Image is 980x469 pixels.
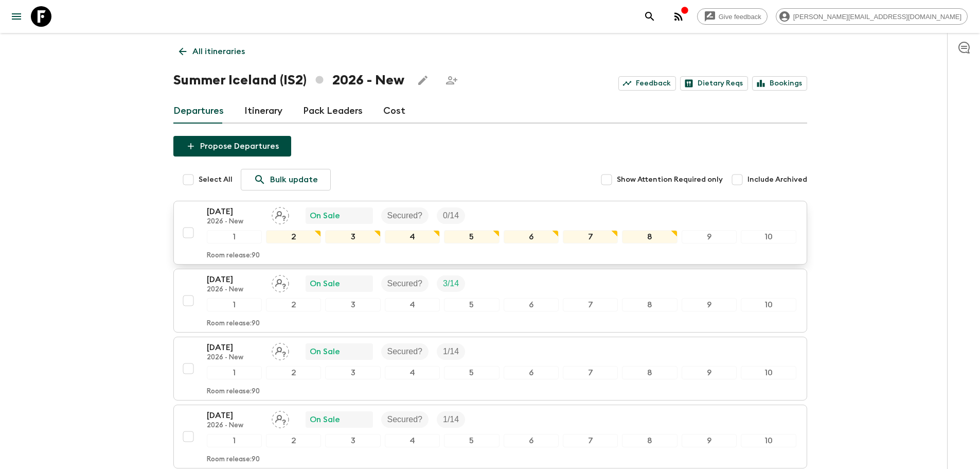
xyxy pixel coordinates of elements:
[173,70,404,91] h1: Summer Iceland (IS2) 2026 - New
[741,366,796,379] div: 10
[310,413,340,426] p: On Sale
[244,99,282,124] a: Itinerary
[272,346,289,354] span: Assign pack leader
[266,434,321,447] div: 2
[207,230,262,244] div: 1
[207,422,263,430] p: 2026 - New
[381,207,429,224] div: Secured?
[173,136,291,157] button: Propose Departures
[173,269,807,333] button: [DATE]2026 - NewAssign pack leaderOn SaleSecured?Trip Fill12345678910Room release:90
[207,286,263,294] p: 2026 - New
[682,434,737,447] div: 9
[207,320,260,328] p: Room release: 90
[272,278,289,286] span: Assign pack leader
[310,345,340,358] p: On Sale
[622,230,677,244] div: 8
[617,175,723,185] span: Show Attention Required only
[173,201,807,265] button: [DATE]2026 - NewAssign pack leaderOn SaleSecured?Trip Fill12345678910Room release:90
[207,341,263,354] p: [DATE]
[443,277,459,290] p: 3 / 14
[381,411,429,428] div: Secured?
[622,434,677,447] div: 8
[266,366,321,379] div: 2
[207,218,263,226] p: 2026 - New
[639,6,660,27] button: search adventures
[443,413,459,426] p: 1 / 14
[310,210,340,222] p: On Sale
[682,298,737,311] div: 9
[207,252,260,260] p: Room release: 90
[207,388,260,396] p: Room release: 90
[747,175,807,185] span: Include Archived
[207,298,262,311] div: 1
[680,76,748,91] a: Dietary Reqs
[504,366,559,379] div: 6
[199,175,233,185] span: Select All
[325,298,380,311] div: 3
[325,434,380,447] div: 3
[444,366,499,379] div: 5
[241,169,331,190] a: Bulk update
[752,76,807,91] a: Bookings
[270,173,318,186] p: Bulk update
[385,366,440,379] div: 4
[563,434,618,447] div: 7
[325,366,380,379] div: 3
[437,275,465,292] div: Trip Fill
[310,277,340,290] p: On Sale
[776,8,968,25] div: [PERSON_NAME][EMAIL_ADDRESS][DOMAIN_NAME]
[173,405,807,468] button: [DATE]2026 - NewAssign pack leaderOn SaleSecured?Trip Fill12345678910Room release:90
[207,273,263,286] p: [DATE]
[207,205,263,218] p: [DATE]
[437,207,465,224] div: Trip Fill
[444,298,499,311] div: 5
[443,210,459,222] p: 0 / 14
[697,8,768,25] a: Give feedback
[622,366,677,379] div: 8
[441,70,462,91] span: Share this itinerary
[266,298,321,311] div: 2
[385,298,440,311] div: 4
[443,345,459,358] p: 1 / 14
[563,366,618,379] div: 7
[266,230,321,244] div: 2
[682,230,737,244] div: 9
[788,13,967,21] span: [PERSON_NAME][EMAIL_ADDRESS][DOMAIN_NAME]
[385,230,440,244] div: 4
[207,366,262,379] div: 1
[207,434,262,447] div: 1
[207,409,263,422] p: [DATE]
[563,298,618,311] div: 7
[741,434,796,447] div: 10
[713,13,767,21] span: Give feedback
[207,354,263,362] p: 2026 - New
[385,434,440,447] div: 4
[381,275,429,292] div: Secured?
[303,99,363,124] a: Pack Leaders
[387,277,423,290] p: Secured?
[741,230,796,244] div: 10
[192,45,245,58] p: All itineraries
[387,345,423,358] p: Secured?
[504,298,559,311] div: 6
[437,343,465,360] div: Trip Fill
[444,230,499,244] div: 5
[272,414,289,422] span: Assign pack leader
[437,411,465,428] div: Trip Fill
[444,434,499,447] div: 5
[622,298,677,311] div: 8
[682,366,737,379] div: 9
[272,210,289,218] span: Assign pack leader
[173,99,224,124] a: Departures
[741,298,796,311] div: 10
[173,41,251,62] a: All itineraries
[381,343,429,360] div: Secured?
[504,230,559,244] div: 6
[618,76,676,91] a: Feedback
[173,337,807,401] button: [DATE]2026 - NewAssign pack leaderOn SaleSecured?Trip Fill12345678910Room release:90
[383,99,405,124] a: Cost
[325,230,380,244] div: 3
[563,230,618,244] div: 7
[504,434,559,447] div: 6
[413,70,433,91] button: Edit this itinerary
